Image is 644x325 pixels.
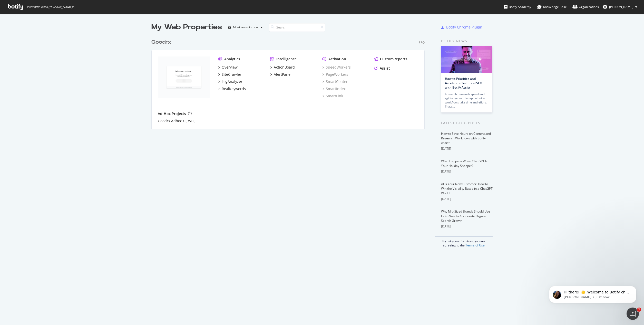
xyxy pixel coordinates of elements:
div: By using our Services, you are agreeing to the [435,236,493,247]
div: Botify Chrome Plugin [446,25,482,30]
div: Intelligence [276,56,297,62]
div: Pro [419,40,425,45]
a: LogAnalyzer [218,79,242,84]
div: AlertPanel [274,72,291,77]
div: Knowledge Base [537,4,567,9]
a: PageWorkers [322,72,348,77]
a: How to Prioritize and Accelerate Technical SEO with Botify Assist [445,77,482,90]
a: SiteCrawler [218,72,241,77]
div: Botify news [441,38,493,44]
div: ActionBoard [274,65,295,70]
div: SiteCrawler [222,72,241,77]
span: Juhee Dalal [609,5,633,9]
a: [DATE] [186,119,196,123]
a: ActionBoard [270,65,295,70]
div: Most recent crawl [233,26,259,29]
a: Why Mid-Sized Brands Should Use IndexNow to Accelerate Organic Search Growth [441,209,490,223]
a: SpeedWorkers [322,65,351,70]
a: How to Save Hours on Content and Research Workflows with Botify Assist [441,131,491,145]
a: Assist [374,66,390,71]
span: 1 [637,308,641,312]
a: Goodrx [151,39,173,46]
iframe: Intercom live chat [627,308,639,320]
div: Botify Academy [504,4,531,9]
div: grid [151,32,429,129]
div: My Web Properties [151,22,222,32]
div: [DATE] [441,197,493,201]
div: Latest Blog Posts [441,120,493,126]
div: CustomReports [380,56,407,62]
a: Overview [218,65,238,70]
iframe: Intercom notifications message [541,275,644,311]
a: AI Is Your New Customer: How to Win the Visibility Battle in a ChatGPT World [441,182,493,195]
a: SmartLink [322,93,343,99]
a: CustomReports [374,56,407,62]
button: [PERSON_NAME] [599,3,641,11]
a: Botify Chrome Plugin [441,25,482,30]
a: AlertPanel [270,72,291,77]
div: LogAnalyzer [222,79,242,84]
div: Assist [380,66,390,71]
a: What Happens When ChatGPT Is Your Holiday Shopper? [441,159,487,168]
input: Search [269,23,325,32]
span: Welcome back, [PERSON_NAME] ! [27,5,73,9]
div: [DATE] [441,224,493,229]
div: [DATE] [441,169,493,174]
a: Goodrx Adhoc [158,118,182,123]
div: Goodrx [151,39,171,46]
div: Analytics [224,56,240,62]
a: SmartIndex [322,86,346,91]
div: Organizations [572,4,599,9]
img: How to Prioritize and Accelerate Technical SEO with Botify Assist [441,46,492,73]
div: Ad-Hoc Projects [158,111,186,116]
div: RealKeywords [222,86,246,91]
img: goodrx.com [158,56,210,98]
div: [DATE] [441,146,493,151]
div: Activation [328,56,346,62]
a: SmartContent [322,79,350,84]
button: Most recent crawl [226,23,265,31]
a: Terms of Use [465,243,485,247]
div: AI search demands speed and agility, yet multi-step technical workflows take time and effort. Tha... [445,92,489,109]
a: RealKeywords [218,86,246,91]
div: Overview [222,65,238,70]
